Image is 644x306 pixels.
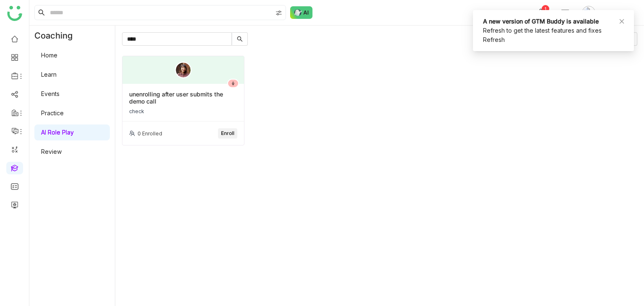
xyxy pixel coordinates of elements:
[138,130,162,137] div: 0 Enrolled
[175,62,192,78] img: old_female.png
[41,148,62,155] a: Review
[41,109,64,117] a: Practice
[129,108,237,114] div: check
[599,8,621,17] span: arif test
[275,10,282,16] img: search-type.svg
[483,26,624,35] div: Refresh to get the latest features and fixes
[41,71,57,78] a: Learn
[29,26,85,46] div: Coaching
[582,6,595,19] img: avatar
[290,6,313,19] img: ask-buddy-normal.svg
[483,17,624,26] div: A new version of GTM Buddy is available
[218,128,237,138] button: Enroll
[129,91,237,105] div: unenrolling after user submits the demo call
[542,5,549,13] div: 1
[221,130,234,137] span: Enroll
[561,9,569,18] img: help.svg
[580,6,634,19] button: arif test
[41,90,60,97] a: Events
[41,129,74,136] a: AI Role Play
[41,52,57,59] a: Home
[7,6,22,21] img: logo
[483,35,505,44] button: Refresh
